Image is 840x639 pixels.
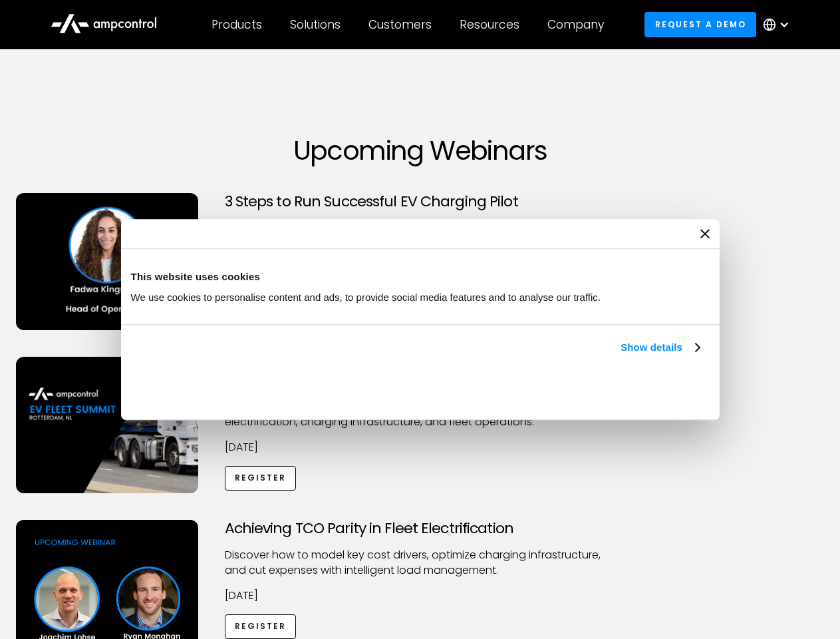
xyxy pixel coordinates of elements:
[460,17,519,32] div: Resources
[547,17,604,32] div: Company
[513,371,704,409] button: Okay
[290,17,341,32] div: Solutions
[131,292,601,303] span: We use cookies to personalise content and ads, to provide social media features and to analyse ou...
[621,339,699,355] a: Show details
[225,614,297,639] a: Register
[225,588,616,603] p: [DATE]
[225,520,616,537] h3: Achieving TCO Parity in Fleet Electrification
[211,17,262,32] div: Products
[16,134,825,166] h1: Upcoming Webinars
[368,17,432,32] div: Customers
[644,12,756,37] a: Request a demo
[225,193,616,210] h3: 3 Steps to Run Successful EV Charging Pilot
[225,548,616,578] p: Discover how to model key cost drivers, optimize charging infrastructure, and cut expenses with i...
[700,229,710,238] button: Close banner
[225,466,297,491] a: Register
[131,269,710,285] div: This website uses cookies
[225,440,616,455] p: [DATE]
